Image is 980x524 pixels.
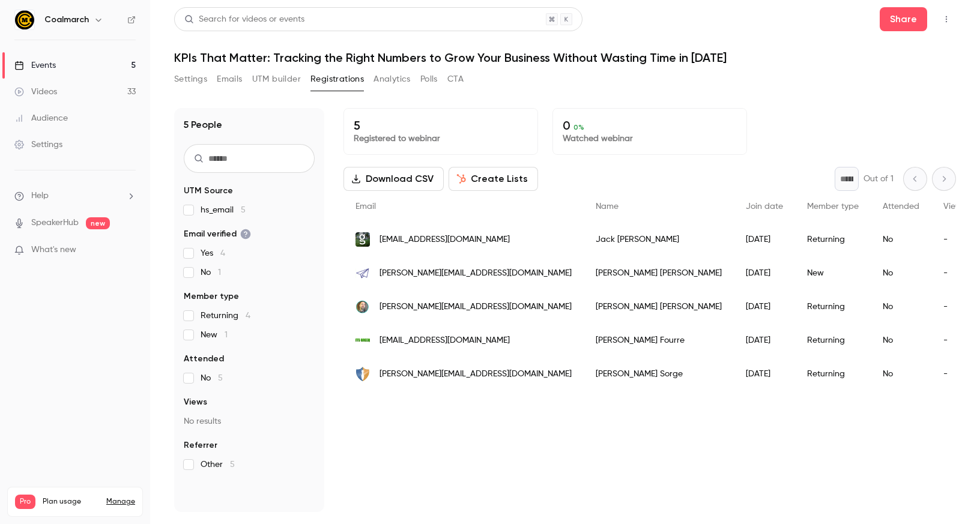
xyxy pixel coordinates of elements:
img: piedpiperpest.com [355,300,370,314]
button: Create Lists [449,167,538,191]
span: hs_email [201,204,246,216]
p: 5 [354,118,528,133]
p: No results [184,415,315,427]
span: What's new [31,244,76,256]
div: No [871,290,931,324]
div: [DATE] [734,223,795,256]
span: 5 [230,460,235,469]
div: Jack [PERSON_NAME] [584,223,734,256]
span: Email [355,202,376,211]
div: New [795,256,871,290]
button: Emails [217,70,242,89]
span: [EMAIL_ADDRESS][DOMAIN_NAME] [380,334,510,347]
p: 0 [563,118,737,133]
button: UTM builder [252,70,301,89]
button: Analytics [374,70,411,89]
span: Pro [15,495,35,509]
span: new [86,217,110,229]
button: Registrations [310,70,364,89]
div: - [931,223,978,256]
div: No [871,357,931,391]
img: itsgreenllc.com [355,339,370,342]
span: 0 % [573,123,584,131]
button: Share [880,7,927,31]
span: No [201,372,223,384]
li: help-dropdown-opener [14,190,136,202]
div: [DATE] [734,357,795,391]
div: Returning [795,324,871,357]
p: Registered to webinar [354,133,528,145]
span: No [201,267,221,279]
p: Out of 1 [864,173,894,185]
div: No [871,256,931,290]
img: wpest.com [355,367,370,381]
img: grassperson.com [355,232,370,247]
span: Attended [883,202,919,211]
div: [PERSON_NAME] Sorge [584,357,734,391]
button: Settings [174,70,207,89]
span: Yes [201,247,225,259]
span: 5 [241,206,246,214]
span: 1 [218,268,221,277]
div: Returning [795,223,871,256]
div: Videos [14,86,57,98]
span: Views [184,396,207,408]
span: 4 [246,312,250,320]
h1: 5 People [184,118,222,132]
div: No [871,324,931,357]
img: lawnace.com [355,266,370,280]
div: Returning [795,290,871,324]
span: UTM Source [184,185,233,197]
div: [DATE] [734,324,795,357]
div: No [871,223,931,256]
span: 4 [220,249,225,257]
span: [PERSON_NAME][EMAIL_ADDRESS][DOMAIN_NAME] [380,368,572,381]
span: Help [31,190,49,202]
span: Views [943,202,966,211]
span: Referrer [184,439,217,451]
span: Returning [201,310,250,322]
div: - [931,256,978,290]
img: Coalmarch [15,10,34,29]
h6: Coalmarch [44,14,89,26]
h1: KPIs That Matter: Tracking the Right Numbers to Grow Your Business Without Wasting Time in [DATE] [174,50,956,65]
div: [DATE] [734,290,795,324]
button: Polls [420,70,438,89]
button: CTA [447,70,464,89]
span: New [201,329,228,341]
div: [PERSON_NAME] [PERSON_NAME] [584,256,734,290]
div: Returning [795,357,871,391]
span: Email verified [184,228,251,240]
div: - [931,357,978,391]
button: Download CSV [343,167,444,191]
span: Other [201,459,235,471]
div: [PERSON_NAME] Fourre [584,324,734,357]
span: [PERSON_NAME][EMAIL_ADDRESS][DOMAIN_NAME] [380,267,572,280]
span: Join date [746,202,783,211]
div: [PERSON_NAME] [PERSON_NAME] [584,290,734,324]
span: Attended [184,353,224,365]
span: 1 [225,331,228,339]
span: Member type [807,202,859,211]
a: Manage [106,497,135,507]
span: 5 [218,374,223,382]
div: Audience [14,112,68,124]
div: [DATE] [734,256,795,290]
iframe: Noticeable Trigger [121,245,136,256]
span: [EMAIL_ADDRESS][DOMAIN_NAME] [380,233,510,246]
span: Plan usage [43,497,99,507]
div: Settings [14,139,62,151]
p: Watched webinar [563,133,737,145]
div: Events [14,59,56,71]
div: - [931,290,978,324]
span: [PERSON_NAME][EMAIL_ADDRESS][DOMAIN_NAME] [380,301,572,313]
span: Member type [184,291,239,303]
div: - [931,324,978,357]
section: facet-groups [184,185,315,471]
div: Search for videos or events [184,13,304,26]
a: SpeakerHub [31,217,79,229]
span: Name [596,202,619,211]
